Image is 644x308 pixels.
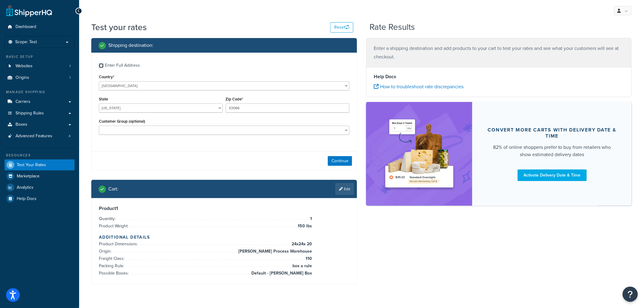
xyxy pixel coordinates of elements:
span: Carriers [16,99,30,104]
span: 150 lbs [296,222,312,230]
a: Activate Delivery Date & Time [518,170,587,181]
h2: Rate Results [370,23,415,32]
span: 1 [69,75,71,80]
a: Help Docs [5,193,75,204]
li: Websites [5,61,75,72]
p: Enter a shipping destination and add products to your cart to test your rates and see what your c... [374,44,624,61]
button: Continue [328,156,352,166]
span: Dashboard [16,24,36,30]
input: Enter Full Address [99,63,103,68]
span: Origin: [99,248,113,254]
h4: Help Docs [374,73,624,80]
div: Resources [5,153,75,158]
div: 82% of online shoppers prefer to buy from retailers who show estimated delivery dates [487,144,617,158]
span: Boxes [16,122,27,127]
a: Origins1 [5,72,75,83]
label: Customer Group (optional) [99,119,145,124]
label: Country* [99,75,114,79]
span: Default - [PERSON_NAME] Box [250,270,312,277]
a: How to troubleshoot rate discrepancies [374,83,464,90]
span: [PERSON_NAME] Process Warehouse [237,248,312,255]
a: Analytics [5,182,75,193]
div: Convert more carts with delivery date & time [487,127,617,139]
span: Product Weight: [99,223,130,229]
span: Shipping Rules [16,111,44,116]
li: Origins [5,72,75,83]
a: Carriers [5,96,75,107]
span: Advanced Features [16,134,52,139]
a: Advanced Features4 [5,131,75,142]
span: Analytics [17,185,33,190]
span: box a rule [291,262,312,270]
label: Zip Code* [226,97,243,101]
h1: Test your rates [91,21,147,33]
li: Advanced Features [5,131,75,142]
span: Product Dimensions: [99,241,139,247]
h2: Shipping destination : [108,43,153,48]
span: Scope: Test [15,40,37,45]
span: Packing Rule: [99,263,126,269]
a: Edit [335,183,354,195]
div: Enter Full Address [105,61,140,70]
a: Shipping Rules [5,108,75,119]
a: Test Your Rates [5,159,75,170]
label: State [99,97,108,101]
a: Websites1 [5,61,75,72]
span: 24 x 24 x 20 [290,240,312,248]
a: Dashboard [5,21,75,33]
h2: Cart : [108,186,118,192]
button: Open Resource Center [623,287,638,302]
h3: Product 1 [99,205,349,212]
h4: Additional Details [99,234,349,240]
span: Test Your Rates [17,163,46,168]
span: Help Docs [17,196,37,201]
span: Origins [16,75,29,80]
div: Basic Setup [5,54,75,59]
img: feature-image-ddt-36eae7f7280da8017bfb280eaccd9c446f90b1fe08728e4019434db127062ab4.png [381,111,457,197]
span: Freight Class: [99,255,126,262]
div: Manage Shipping [5,89,75,95]
span: Possible Boxes: [99,270,130,276]
span: Websites [16,64,33,69]
a: Marketplace [5,171,75,182]
a: Boxes [5,119,75,130]
span: 1 [69,64,71,69]
span: Quantity: [99,215,117,222]
span: Marketplace [17,174,40,179]
button: Reset [330,22,353,33]
span: 110 [304,255,312,262]
span: 4 [68,134,71,139]
span: 1 [309,215,312,222]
